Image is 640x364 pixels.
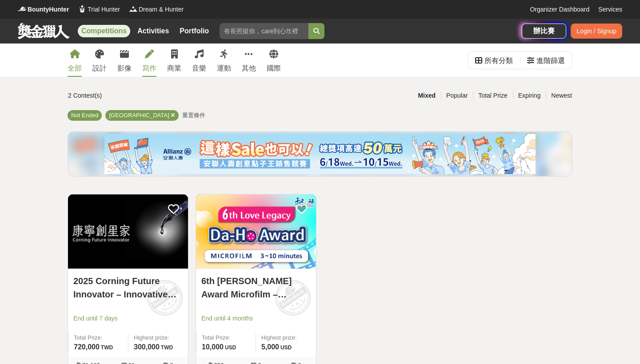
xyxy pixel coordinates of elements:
span: End until 4 months [201,314,311,323]
div: 商業 [167,63,181,74]
a: 其他 [242,44,256,77]
img: Logo [129,4,138,13]
div: 所有分類 [484,52,513,70]
div: 其他 [242,63,256,74]
a: Portfolio [176,25,212,37]
div: Mixed [412,88,441,103]
a: Cover Image [68,194,188,269]
div: 全部 [68,63,82,74]
a: 音樂 [192,44,206,77]
span: USD [225,344,236,351]
span: BountyHunter [28,5,69,14]
div: 寫作 [142,63,156,74]
a: 商業 [167,44,181,77]
span: End until 7 days [73,314,183,323]
div: 音樂 [192,63,206,74]
div: 國際 [267,63,281,74]
span: TWD [161,344,173,351]
div: 影像 [117,63,132,74]
span: [GEOGRAPHIC_DATA] [109,112,169,119]
span: Dream & Hunter [139,5,184,14]
span: Highest prize: [261,333,311,342]
div: Newest [546,88,577,103]
a: Cover Image [196,194,316,269]
a: 寫作 [142,44,156,77]
a: LogoBountyHunter [18,5,69,14]
img: Logo [18,4,27,13]
div: Total Prize [473,88,512,103]
div: 進階篩選 [536,52,565,70]
span: USD [280,344,292,351]
span: Highest prize: [134,333,183,342]
span: 720,000 [74,343,100,351]
div: 設計 [92,63,107,74]
img: Logo [78,4,87,13]
span: Total Prize: [202,333,250,342]
span: 10,000 [202,343,224,351]
span: 300,000 [134,343,160,351]
span: Total Prize: [74,333,123,342]
img: Cover Image [68,194,188,269]
div: 2 Contest(s) [68,88,236,103]
span: TWD [101,344,113,351]
a: 辦比賽 [522,24,566,39]
a: Activities [134,25,172,37]
a: 6th [PERSON_NAME] Award Microfilm – International Category [201,274,311,301]
a: 全部 [68,44,82,77]
input: 有長照挺你，care到心坎裡！青春出手，拍出照顧 影音徵件活動 [220,23,308,39]
div: Expiring [513,88,546,103]
a: 影像 [117,44,132,77]
a: 運動 [217,44,231,77]
div: 運動 [217,63,231,74]
a: 設計 [92,44,107,77]
span: 5,000 [261,343,279,351]
a: Services [598,5,622,14]
span: 重置條件 [182,112,205,119]
a: 2025 Corning Future Innovator – Innovative Application Competition [73,274,183,301]
span: Not Ended [71,112,98,119]
span: Trial Hunter [88,5,120,14]
a: Organizer Dashboard [530,5,589,14]
a: LogoDream & Hunter [129,5,184,14]
img: Cover Image [196,194,316,269]
div: Login / Signup [571,24,622,39]
div: Popular [441,88,473,103]
a: LogoTrial Hunter [78,5,120,14]
a: 國際 [267,44,281,77]
img: cf4fb443-4ad2-4338-9fa3-b46b0bf5d316.png [104,134,536,174]
a: Competitions [78,25,130,37]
